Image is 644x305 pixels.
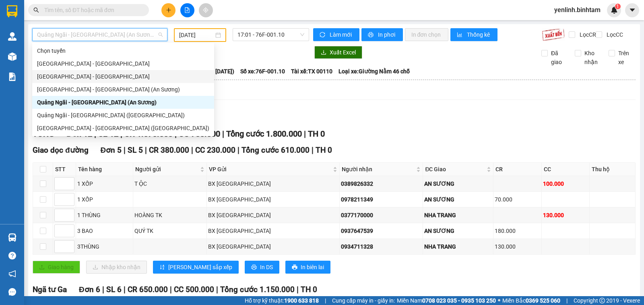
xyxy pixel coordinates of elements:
button: In đơn chọn [405,28,449,41]
div: NHA TRANG [424,211,492,220]
div: 0377170000 [341,211,421,220]
span: | [216,285,218,294]
div: 100.000 [543,179,588,188]
span: printer [251,264,257,271]
div: Sài Gòn - Quảng Ngãi (An Sương) [32,83,214,96]
span: download [321,50,326,56]
span: TH 0 [308,129,325,139]
div: 0389826332 [341,179,421,188]
span: Miền Bắc [502,296,560,305]
span: search [33,7,39,13]
div: 3 BAO [77,226,132,235]
button: printerIn phơi [361,28,403,41]
div: [GEOGRAPHIC_DATA] - [GEOGRAPHIC_DATA] [37,59,209,68]
button: sort-ascending[PERSON_NAME] sắp xếp [153,261,239,274]
div: [GEOGRAPHIC_DATA] - [GEOGRAPHIC_DATA] ([GEOGRAPHIC_DATA]) [37,124,209,133]
div: Chọn tuyến [32,44,214,57]
span: | [124,145,126,155]
span: Tài xế: TX 00110 [291,67,332,76]
div: Quảng Ngãi - Hà Nội [32,70,214,83]
span: ĐC Giao [425,165,485,174]
img: 9k= [542,28,565,41]
th: Tên hàng [76,163,133,176]
span: | [222,129,224,139]
span: Người gửi [135,165,198,174]
button: downloadXuất Excel [314,46,362,59]
span: Quảng Ngãi - Sài Gòn (An Sương) [37,29,163,41]
div: 1 XỐP [77,179,132,188]
div: BX [GEOGRAPHIC_DATA] [208,211,339,220]
td: BX Quảng Ngãi [207,176,340,192]
td: BX Quảng Ngãi [207,192,340,207]
button: downloadNhập kho nhận [86,261,147,274]
span: ⚪️ [498,299,500,302]
button: file-add [180,3,194,17]
span: sort-ascending [159,264,165,271]
span: Kho nhận [581,49,602,66]
span: | [170,285,172,294]
td: BX Quảng Ngãi [207,239,340,255]
span: bar-chart [457,32,464,38]
div: Sài Gòn - Quảng Ngãi (Vạn Phúc) [32,122,214,135]
div: T ỘC [134,179,205,188]
div: BX [GEOGRAPHIC_DATA] [208,179,339,188]
span: 17:01 - 76F-001.10 [237,29,304,41]
span: TH 0 [301,285,317,294]
span: In DS [260,263,273,272]
button: aim [199,3,213,17]
span: CR 650.000 [128,285,168,294]
img: logo-vxr [7,5,17,17]
span: message [8,288,16,296]
span: | [191,145,193,155]
span: | [124,285,126,294]
span: caret-down [629,6,636,14]
button: bar-chartThống kê [450,28,497,41]
div: 0934711328 [341,242,421,251]
strong: 0708 023 035 - 0935 103 250 [422,297,496,304]
button: printerIn DS [245,261,279,274]
div: 180.000 [495,226,540,235]
img: warehouse-icon [8,52,17,61]
div: 0978211349 [341,195,421,204]
div: [GEOGRAPHIC_DATA] - [GEOGRAPHIC_DATA] (An Sương) [37,85,209,94]
span: Cung cấp máy in - giấy in: [332,296,395,305]
div: 0937647539 [341,226,421,235]
span: Số xe: 76F-001.10 [240,67,285,76]
button: caret-down [625,3,639,17]
span: Làm mới [330,30,353,39]
div: BX [GEOGRAPHIC_DATA] [208,242,339,251]
span: Hỗ trợ kỹ thuật: [245,296,319,305]
span: file-add [184,7,190,13]
div: 3THÙNG [77,242,132,251]
span: notification [8,270,16,278]
div: Hà Nội - Quảng Ngãi [32,57,214,70]
span: | [102,285,104,294]
div: NHA TRANG [424,242,492,251]
div: 130.000 [495,242,540,251]
span: Lọc CR [576,30,597,39]
div: HOÀNG TK [134,211,205,220]
th: CC [542,163,590,176]
span: aim [203,7,208,13]
span: | [325,296,326,305]
div: Quảng Ngãi - Sài Gòn (Vạn Phúc) [32,109,214,122]
div: QUÝ TK [134,226,205,235]
button: printerIn biên lai [285,261,330,274]
div: Quảng Ngãi - [GEOGRAPHIC_DATA] (An Sương) [37,98,209,107]
span: Đã giao [548,49,569,66]
span: In biên lai [301,263,324,272]
span: sync [320,32,326,38]
span: Trên xe [615,49,636,66]
input: 12/08/2025 [179,31,214,39]
button: uploadGiao hàng [33,261,80,274]
img: warehouse-icon [8,32,17,41]
div: Quảng Ngãi - [GEOGRAPHIC_DATA] ([GEOGRAPHIC_DATA]) [37,111,209,120]
sup: 1 [615,4,621,9]
span: printer [368,32,375,38]
img: solution-icon [8,73,17,81]
div: AN SƯƠNG [424,179,492,188]
span: yenlinh.binhtam [548,5,607,15]
td: BX Quảng Ngãi [207,207,340,223]
span: CC 230.000 [195,145,235,155]
span: | [237,145,239,155]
